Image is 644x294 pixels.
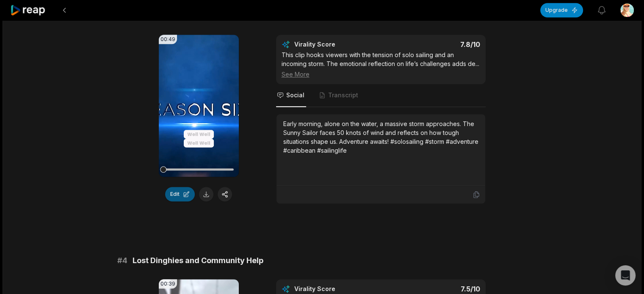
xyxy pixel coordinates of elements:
span: Transcript [328,91,358,99]
div: Virality Score [294,285,385,293]
button: Edit [165,187,195,201]
nav: Tabs [276,84,486,107]
div: This clip hooks viewers with the tension of solo sailing and an incoming storm. The emotional ref... [282,50,480,79]
span: Lost Dinghies and Community Help [133,255,263,267]
div: Open Intercom Messenger [615,265,636,286]
div: 7.8 /10 [389,40,480,49]
div: See More [282,70,480,79]
video: Your browser does not support mp4 format. [159,35,239,177]
div: Early morning, alone on the water, a massive storm approaches. The Sunny Sailor faces 50 knots of... [283,119,478,155]
button: Upgrade [540,3,583,17]
div: Virality Score [294,40,385,49]
div: 7.5 /10 [389,285,480,293]
span: # 4 [117,255,127,267]
span: Social [286,91,304,99]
